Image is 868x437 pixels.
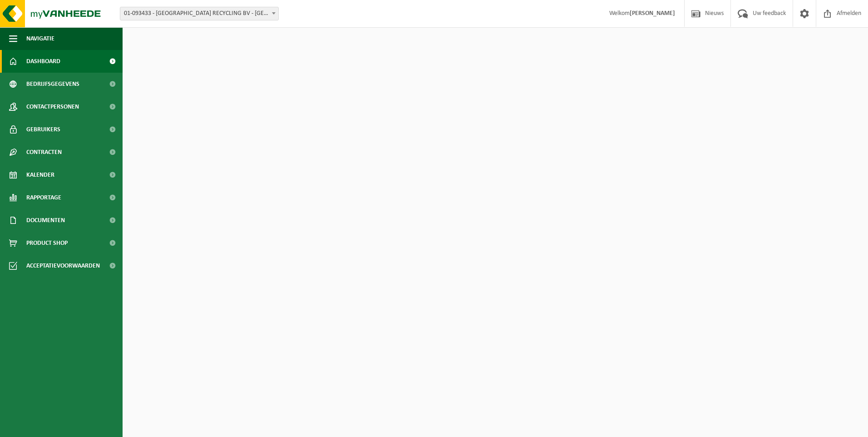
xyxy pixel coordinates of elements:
[26,118,60,141] span: Gebruikers
[26,73,79,95] span: Bedrijfsgegevens
[26,27,54,50] span: Navigatie
[26,50,60,73] span: Dashboard
[26,95,79,118] span: Contactpersonen
[26,232,68,254] span: Product Shop
[26,186,61,209] span: Rapportage
[120,7,278,20] span: 01-093433 - KEMPENAARS RECYCLING BV - ROOSENDAAL
[26,141,62,164] span: Contracten
[26,164,54,186] span: Kalender
[26,254,100,277] span: Acceptatievoorwaarden
[120,7,279,20] span: 01-093433 - KEMPENAARS RECYCLING BV - ROOSENDAAL
[26,209,65,232] span: Documenten
[630,10,675,17] strong: [PERSON_NAME]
